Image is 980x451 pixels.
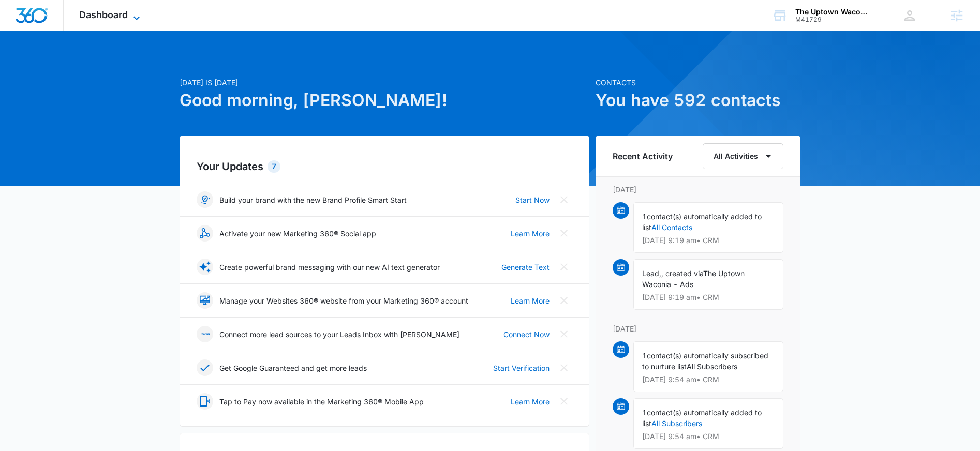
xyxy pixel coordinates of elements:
[511,295,550,306] a: Learn More
[197,159,572,174] h2: Your Updates
[219,329,459,340] p: Connect more lead sources to your Leads Inbox with [PERSON_NAME]
[596,77,800,88] p: Contacts
[219,363,367,373] p: Get Google Guaranteed and get more leads
[503,329,550,340] a: Connect Now
[596,88,800,113] h1: You have 592 contacts
[556,225,572,242] button: Close
[556,191,572,208] button: Close
[661,269,703,278] span: , created via
[651,223,692,232] a: All Contacts
[795,8,871,16] div: account name
[79,9,128,20] span: Dashboard
[180,88,589,113] h1: Good morning, [PERSON_NAME]!
[493,363,550,373] a: Start Verification
[642,351,768,371] span: contact(s) automatically subscribed to nurture list
[613,150,673,162] h6: Recent Activity
[613,184,783,195] p: [DATE]
[556,393,572,410] button: Close
[642,237,775,244] p: [DATE] 9:19 am • CRM
[642,376,775,383] p: [DATE] 9:54 am • CRM
[642,351,647,360] span: 1
[219,228,376,239] p: Activate your new Marketing 360® Social app
[642,269,661,278] span: Lead,
[180,77,589,88] p: [DATE] is [DATE]
[515,194,550,205] a: Start Now
[556,259,572,275] button: Close
[642,212,762,232] span: contact(s) automatically added to list
[219,295,468,306] p: Manage your Websites 360® website from your Marketing 360® account
[687,362,737,371] span: All Subscribers
[642,408,647,417] span: 1
[501,262,550,273] a: Generate Text
[613,323,783,334] p: [DATE]
[556,292,572,309] button: Close
[219,262,440,273] p: Create powerful brand messaging with our new AI text generator
[219,396,424,407] p: Tap to Pay now available in the Marketing 360® Mobile App
[556,326,572,342] button: Close
[795,16,871,23] div: account id
[642,212,647,221] span: 1
[556,359,572,376] button: Close
[703,143,783,169] button: All Activities
[642,294,775,301] p: [DATE] 9:19 am • CRM
[642,433,775,440] p: [DATE] 9:54 am • CRM
[511,396,550,407] a: Learn More
[219,194,407,205] p: Build your brand with the new Brand Profile Smart Start
[642,408,762,428] span: contact(s) automatically added to list
[651,419,702,428] a: All Subscribers
[511,228,550,239] a: Learn More
[268,160,280,173] div: 7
